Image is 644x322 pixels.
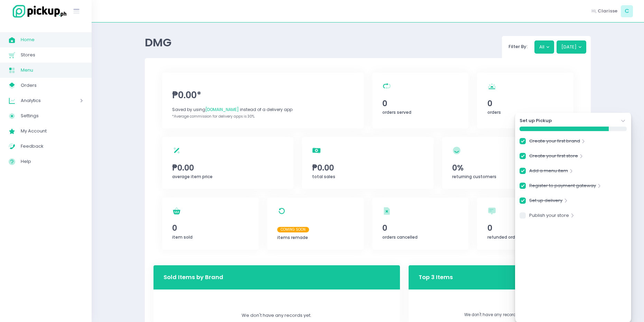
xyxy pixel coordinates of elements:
span: My Account [21,127,83,136]
a: 0item sold [162,197,259,250]
span: Feedback [21,142,83,151]
span: 0 [382,98,458,109]
span: C [621,5,633,17]
span: *Average commission for delivery apps is 30% [172,114,254,119]
img: logo [9,4,67,19]
span: refunded orders [487,234,522,240]
span: orders [487,109,501,115]
a: ₱0.00total sales [302,137,433,189]
button: [DATE] [557,40,587,54]
span: 0% [452,162,563,174]
span: ₱0.00 [172,162,283,174]
span: 0 [487,98,563,109]
h3: Top 3 Items [419,267,453,287]
a: Add a menu item [529,167,568,177]
a: 0orders [477,73,573,128]
span: Coming Soon [277,227,309,232]
a: 0orders cancelled [372,197,469,250]
button: All [534,40,554,54]
a: ₱0.00average item price [162,137,293,189]
span: Settings [21,111,83,120]
a: Publish your store [529,212,569,221]
a: Set up delivery [529,197,562,206]
span: ₱0.00* [172,89,353,102]
a: 0refunded orders [477,197,573,250]
span: average item price [172,174,213,180]
span: Help [21,157,83,166]
span: item sold [172,234,193,240]
a: Register to payment gateway [529,182,596,192]
span: Orders [21,81,83,90]
span: Analytics [21,96,60,105]
span: [DOMAIN_NAME] [205,107,239,112]
a: Create your first brand [529,138,580,147]
span: 0 [487,222,563,234]
span: items remade [277,234,308,240]
span: Stores [21,50,83,59]
span: orders served [382,109,411,115]
span: Clarisse [598,8,617,15]
span: total sales [312,174,335,180]
span: Home [21,35,83,44]
span: returning customers [452,174,496,180]
h3: Sold Items by Brand [164,273,223,282]
a: 0%returning customers [442,137,573,189]
span: 0 [172,222,248,234]
span: ₱0.00 [312,162,423,174]
a: 0orders served [372,73,469,128]
span: Hi, [591,8,597,15]
p: We don't have any records yet. [419,312,572,318]
span: Menu [21,66,83,75]
span: orders cancelled [382,234,418,240]
span: 0 [382,222,458,234]
span: DMG [145,35,171,50]
div: We don't have any records yet. [164,312,390,319]
span: Filter By: [506,43,530,50]
strong: Set up Pickup [520,117,552,124]
a: Create your first store [529,153,578,162]
div: Saved by using instead of a delivery app [172,107,353,113]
